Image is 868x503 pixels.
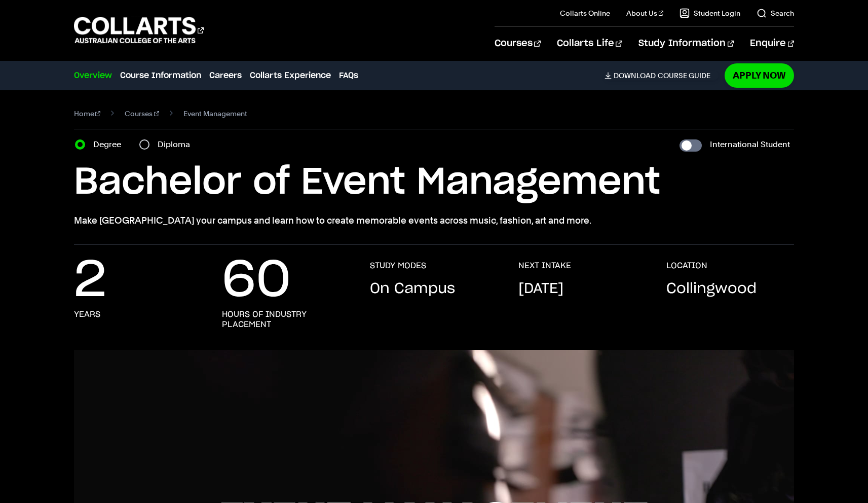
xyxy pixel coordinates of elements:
a: About Us [626,8,664,18]
a: DownloadCourse Guide [605,71,719,80]
p: Make [GEOGRAPHIC_DATA] your campus and learn how to create memorable events across music, fashion... [74,213,795,228]
a: Collarts Life [557,27,622,60]
label: Diploma [158,137,196,152]
h3: NEXT INTAKE [518,261,571,271]
p: 2 [74,261,106,301]
a: Collarts Experience [250,69,331,82]
a: Study Information [638,27,734,60]
p: [DATE] [518,279,563,299]
h1: Bachelor of Event Management [74,160,795,205]
label: Degree [93,137,127,152]
p: On Campus [370,279,455,299]
a: Enquire [750,27,794,60]
a: Student Login [680,8,740,18]
div: Go to homepage [74,16,204,45]
a: Home [74,106,101,121]
label: International Student [710,137,790,152]
h3: LOCATION [666,261,707,271]
p: Collingwood [666,279,757,299]
a: Course Information [120,69,201,82]
a: Courses [495,27,541,60]
a: Collarts Online [560,8,610,18]
h3: years [74,309,100,319]
a: Careers [209,69,242,82]
a: FAQs [339,69,358,82]
h3: hours of industry placement [222,309,350,330]
a: Courses [125,106,159,121]
a: Overview [74,69,112,82]
h3: STUDY MODES [370,261,426,271]
p: 60 [222,261,291,301]
a: Search [757,8,794,18]
span: Download [614,71,656,80]
a: Apply Now [725,63,794,87]
span: Event Management [183,106,247,121]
